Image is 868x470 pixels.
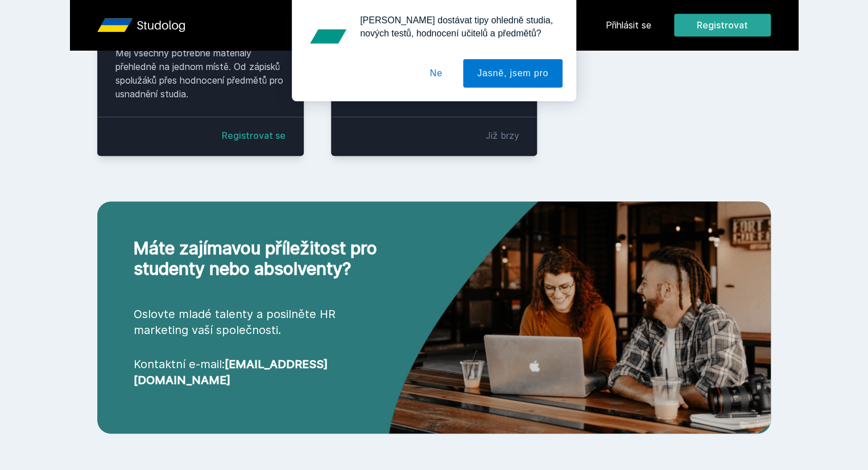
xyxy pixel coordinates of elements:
[134,238,388,279] h2: Máte zajímavou příležitost pro studenty nebo absolventy?
[463,59,563,88] button: Jasně, jsem pro
[485,129,519,142] div: Již brzy
[388,163,771,434] img: cta-hero.png
[351,14,563,40] div: [PERSON_NAME] dostávat tipy ohledně studia, nových testů, hodnocení učitelů a předmětů?
[134,306,388,338] p: Oslovte mladé talenty a posilněte HR marketing vaší společnosti.
[222,129,286,142] a: Registrovat se
[416,59,457,88] button: Ne
[305,14,351,59] img: notification icon
[134,357,328,387] a: [EMAIL_ADDRESS][DOMAIN_NAME]
[134,356,388,388] p: Kontaktní e-mail:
